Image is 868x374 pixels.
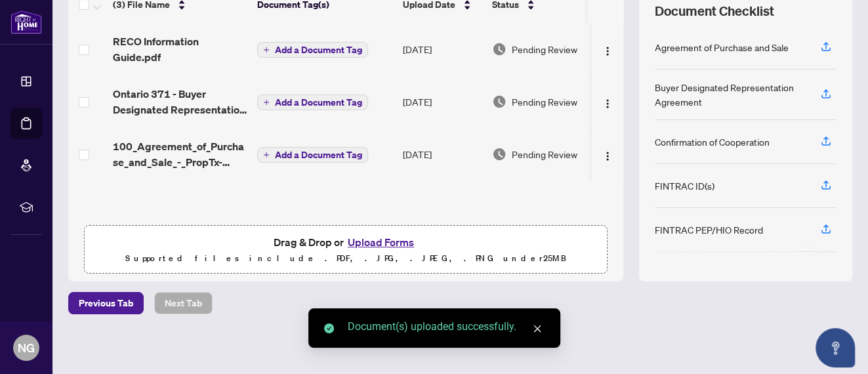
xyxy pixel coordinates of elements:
span: Pending Review [512,147,577,161]
span: plus [263,47,270,53]
td: [DATE] [398,75,487,128]
span: NG [18,339,35,357]
button: Add a Document Tag [257,94,368,110]
button: Next Tab [154,292,213,314]
span: Pending Review [512,42,577,56]
img: Document Status [492,147,506,161]
button: Add a Document Tag [257,41,368,58]
div: FINTRAC ID(s) [655,178,714,193]
button: Open asap [816,328,855,367]
span: plus [263,152,270,158]
p: Supported files include .PDF, .JPG, .JPEG, .PNG under 25 MB [93,251,599,266]
span: Add a Document Tag [275,98,362,107]
span: Drag & Drop or [274,234,418,251]
div: Buyer Designated Representation Agreement [655,80,805,109]
td: [DATE] [398,23,487,75]
span: RECO Information Guide.pdf [113,33,247,65]
span: Drag & Drop orUpload FormsSupported files include .PDF, .JPG, .JPEG, .PNG under25MB [85,226,607,274]
span: Previous Tab [79,293,133,314]
button: Logo [597,39,618,60]
img: Document Status [492,94,506,109]
div: FINTRAC PEP/HIO Record [655,222,763,237]
button: Add a Document Tag [257,94,368,111]
img: Logo [602,98,613,109]
td: [DATE] [398,128,487,180]
span: Ontario 371 - Buyer Designated Representation Agreement - Authority for Purchase or Lease.pdf [113,86,247,117]
span: Pending Review [512,94,577,109]
button: Previous Tab [68,292,144,314]
img: Logo [602,151,613,161]
img: logo [10,10,42,34]
img: Logo [602,46,613,56]
button: Add a Document Tag [257,146,368,163]
span: Document Checklist [655,2,774,20]
span: plus [263,99,270,106]
span: check-circle [324,323,334,333]
span: Add a Document Tag [275,45,362,54]
span: close [533,324,542,333]
a: Close [530,322,545,336]
button: Logo [597,144,618,165]
span: Add a Document Tag [275,150,362,159]
button: Add a Document Tag [257,147,368,163]
span: 100_Agreement_of_Purchase_and_Sale_-_PropTx-[PERSON_NAME].pdf [113,138,247,170]
div: Document(s) uploaded successfully. [348,319,545,335]
div: Agreement of Purchase and Sale [655,40,789,54]
div: Confirmation of Cooperation [655,135,770,149]
button: Logo [597,91,618,112]
img: Document Status [492,42,506,56]
button: Upload Forms [344,234,418,251]
button: Add a Document Tag [257,42,368,58]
